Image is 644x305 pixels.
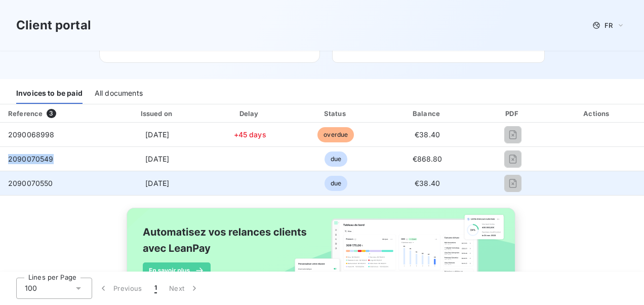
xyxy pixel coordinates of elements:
span: [DATE] [145,130,169,139]
div: Status [294,108,378,119]
button: 1 [148,278,163,299]
h3: Client portal [16,16,91,34]
span: 3 [47,109,56,118]
div: Invoices to be paid [16,83,83,104]
span: +45 days [234,130,266,139]
span: FR [605,21,613,29]
span: overdue [317,127,354,142]
button: Next [163,278,206,299]
div: Issued on [109,108,206,119]
div: All documents [95,83,143,104]
span: 100 [25,283,37,293]
span: 2090070549 [8,155,54,163]
div: Reference [8,109,43,118]
button: Previous [92,278,148,299]
span: €38.40 [415,130,440,139]
span: [DATE] [145,179,169,187]
span: 1 [154,283,157,293]
span: due [325,176,347,191]
div: Balance [382,108,473,119]
div: PDF [477,108,548,119]
span: €38.40 [415,179,440,187]
span: due [325,151,347,167]
span: 2090068998 [8,130,55,139]
span: 2090070550 [8,179,53,187]
div: Actions [553,108,642,119]
span: €868.80 [413,155,442,163]
span: [DATE] [145,155,169,163]
div: Delay [210,108,290,119]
